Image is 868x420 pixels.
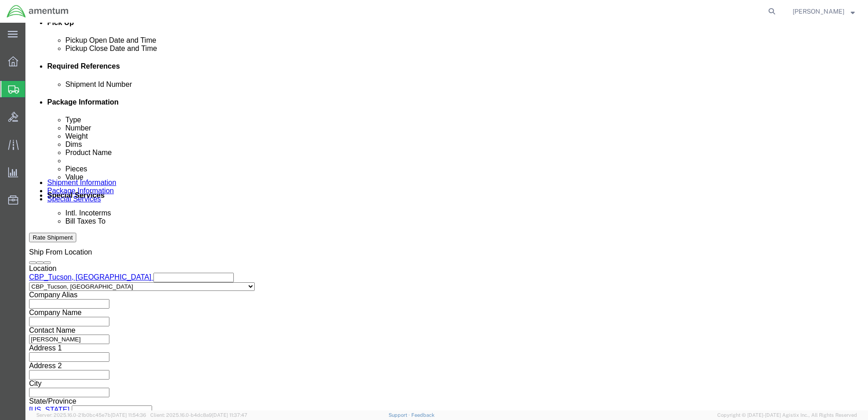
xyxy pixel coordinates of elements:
span: [DATE] 11:37:47 [212,412,247,418]
button: [PERSON_NAME] [792,6,855,17]
img: logo [6,5,69,18]
span: [DATE] 11:54:36 [111,412,146,418]
a: Feedback [411,412,434,418]
span: Client: 2025.16.0-b4dc8a9 [150,412,247,418]
a: Support [389,412,411,418]
span: Glady Worden [793,6,844,16]
span: Server: 2025.16.0-21b0bc45e7b [36,412,146,418]
iframe: FS Legacy Container [25,23,868,410]
span: Copyright © [DATE]-[DATE] Agistix Inc., All Rights Reserved [717,411,857,419]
